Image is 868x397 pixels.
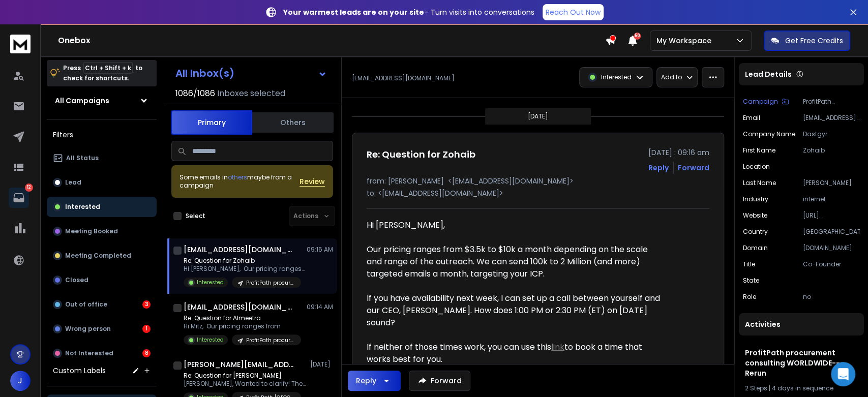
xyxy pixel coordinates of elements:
p: role [743,293,756,301]
p: Email [743,114,760,122]
p: Not Interested [65,349,113,357]
p: Out of office [65,300,107,309]
a: Reach Out Now [543,4,604,20]
button: Reply [648,163,669,173]
button: Review [300,176,325,187]
p: Add to [661,73,682,81]
p: [PERSON_NAME] [803,179,860,187]
button: Primary [171,110,252,135]
button: Meeting Completed [47,246,157,266]
p: [URL][DOMAIN_NAME] [803,211,860,220]
p: website [743,211,767,220]
span: 50 [634,33,641,40]
p: Interested [65,203,100,211]
h3: Inboxes selected [217,87,285,100]
h1: All Campaigns [55,96,109,106]
p: ProfitPath procurement consulting WORLDWIDE---Rerun [246,337,295,344]
h1: ProfitPath procurement consulting WORLDWIDE---Rerun [745,348,858,378]
p: Lead [65,178,81,187]
strong: Your warmest leads are on your site [283,7,424,17]
p: Country [743,228,768,236]
p: First Name [743,146,775,155]
span: 4 days in sequence [772,384,833,392]
p: ProfitPath procurement consulting WORLDWIDE---Rerun [246,279,295,287]
div: 1 [142,325,151,333]
p: Co-Founder [803,260,860,268]
button: J [10,371,31,391]
label: Select [186,212,205,220]
div: Forward [678,163,709,173]
p: Company Name [743,130,795,138]
span: Ctrl + Shift + k [83,62,133,74]
span: others [228,173,247,181]
p: Get Free Credits [785,36,843,46]
div: 8 [142,349,151,357]
button: All Campaigns [47,90,157,111]
div: Reply [356,376,376,386]
p: domain [743,244,768,252]
div: Some emails in maybe from a campaign [179,173,300,190]
p: to: <[EMAIL_ADDRESS][DOMAIN_NAME]> [367,188,709,198]
p: [DATE] [528,112,548,120]
p: Closed [65,276,88,284]
a: 12 [9,188,29,208]
button: Out of office3 [47,294,157,315]
button: Lead [47,172,157,193]
p: My Workspace [656,36,715,46]
div: Open Intercom Messenger [831,362,855,386]
p: [EMAIL_ADDRESS][DOMAIN_NAME] [352,74,455,82]
h3: Custom Labels [53,365,106,376]
p: internet [803,195,860,203]
button: All Status [47,148,157,168]
button: Reply [348,371,401,391]
p: Last Name [743,179,776,187]
p: [PERSON_NAME], Wanted to clarify! The times [184,380,306,388]
p: Re: Question for [PERSON_NAME] [184,372,306,380]
p: 12 [25,184,33,192]
button: Meeting Booked [47,221,157,241]
button: Forward [409,371,470,391]
p: Hi [PERSON_NAME], Our pricing ranges from [184,265,306,273]
p: Interested [197,336,224,344]
span: 2 Steps [745,384,767,392]
button: Closed [47,270,157,290]
button: Campaign [743,98,789,106]
div: If neither of those times work, you can use this to book a time that works best for you. [367,341,664,365]
p: Dastgyr [803,130,860,138]
p: title [743,260,755,268]
h1: [EMAIL_ADDRESS][DOMAIN_NAME] [184,245,295,255]
p: [DOMAIN_NAME] [803,244,860,252]
a: link [551,341,564,353]
p: [DATE] [310,360,333,369]
p: Reach Out Now [546,7,601,17]
h1: [PERSON_NAME][EMAIL_ADDRESS][DOMAIN_NAME] [184,359,295,370]
h1: [EMAIL_ADDRESS][DOMAIN_NAME] [184,302,295,312]
p: State [743,277,759,285]
p: – Turn visits into conversations [283,7,534,17]
p: Re: Question for Zohaib [184,257,306,265]
p: Meeting Completed [65,252,131,260]
div: Hi [PERSON_NAME], Our pricing ranges from $3.5k to $10k a month depending on the scale and range ... [367,219,664,329]
h1: Onebox [58,35,605,47]
h3: Filters [47,128,157,142]
p: All Status [66,154,99,162]
p: Interested [601,73,632,81]
button: Others [252,111,334,134]
p: Lead Details [745,69,792,79]
p: Press to check for shortcuts. [63,63,142,83]
p: from: [PERSON_NAME] <[EMAIL_ADDRESS][DOMAIN_NAME]> [367,176,709,186]
button: Interested [47,197,157,217]
button: All Inbox(s) [167,63,335,83]
h1: Re: Question for Zohaib [367,147,475,162]
p: [EMAIL_ADDRESS][DOMAIN_NAME] [803,114,860,122]
p: Wrong person [65,325,111,333]
p: [GEOGRAPHIC_DATA] [803,228,860,236]
div: Activities [739,313,864,335]
p: industry [743,195,768,203]
p: no [803,293,860,301]
img: logo [10,35,31,53]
